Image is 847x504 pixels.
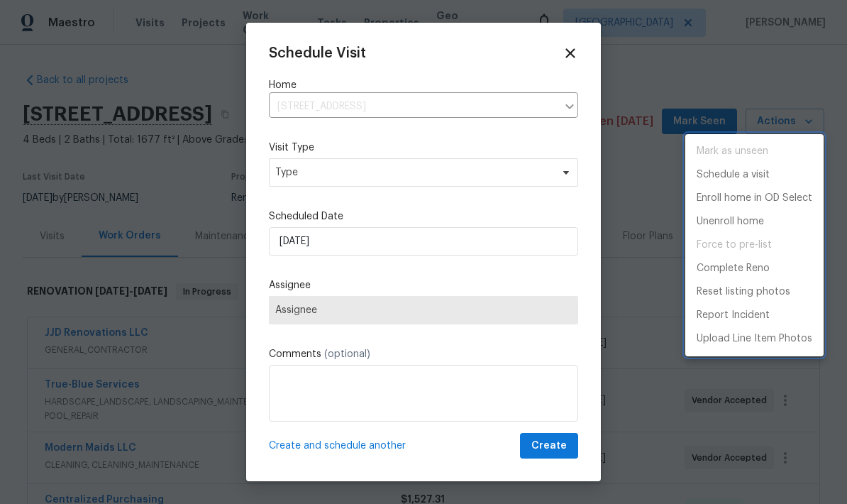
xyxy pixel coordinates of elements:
p: Schedule a visit [697,168,770,182]
span: Setup visit must be completed before moving home to pre-list [685,234,824,257]
p: Reset listing photos [697,285,790,300]
p: Unenroll home [697,214,764,229]
p: Enroll home in OD Select [697,191,812,206]
p: Upload Line Item Photos [697,332,812,346]
p: Report Incident [697,308,770,323]
p: Complete Reno [697,261,770,276]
